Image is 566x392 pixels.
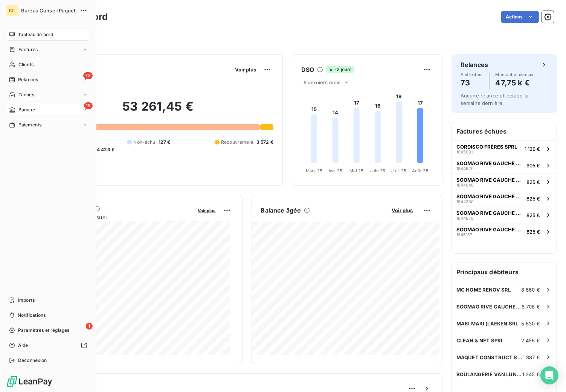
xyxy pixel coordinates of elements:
[540,366,558,384] div: Open Intercom Messenger
[301,65,314,74] h6: DSO
[6,89,90,101] a: Tâches
[391,168,406,173] tspan: Juil. 25
[496,77,534,89] h4: 47,75 k €
[6,375,53,387] img: Logo LeanPay
[328,168,342,173] tspan: Avr. 25
[326,66,354,73] span: -2 jours
[456,304,522,310] span: SOOMAO RIVE GAUCHE SRL
[461,93,528,106] span: Aucune relance effectuée la semaine dernière.
[452,263,557,281] h6: Principaux débiteurs
[456,150,473,154] span: 1845681
[412,168,429,173] tspan: Août 25
[196,207,218,214] button: Voir plus
[18,312,46,319] span: Notifications
[6,339,90,351] a: Aide
[6,44,90,56] a: Factures
[18,122,41,128] span: Paiements
[456,287,511,293] span: MG HOME RENOV SRL
[526,163,540,169] span: 905 €
[84,102,93,109] span: 18
[159,139,171,146] span: 127 €
[133,139,155,146] span: Non-échu
[370,168,386,173] tspan: Juin 25
[456,193,523,199] span: SOOMAO RIVE GAUCHE SRL
[18,357,47,364] span: Déconnexion
[221,139,253,146] span: Recouvrement
[452,223,557,240] button: SOOMAO RIVE GAUCHE SRL1845157825 €
[523,354,540,360] span: 1 387 €
[526,179,540,185] span: 825 €
[456,210,523,216] span: SOOMAO RIVE GAUCHE SRL
[452,207,557,223] button: SOOMAO RIVE GAUCHE SRL1844870825 €
[521,287,540,293] span: 8 660 €
[461,77,483,89] h4: 73
[6,104,90,116] a: 18Banque
[18,46,38,53] span: Factures
[6,324,90,336] a: 1Paramètres et réglages
[522,304,540,310] span: 6 708 €
[456,371,522,377] span: BOULANGERIE VAN LUNTER - GUIDICI SPRL
[461,72,483,77] span: À effectuer
[198,208,216,213] span: Voir plus
[501,11,539,23] button: Actions
[456,226,523,232] span: SOOMAO RIVE GAUCHE SRL
[456,166,474,171] span: 1844620
[461,60,488,69] h6: Relances
[86,323,93,330] span: 1
[456,177,523,183] span: SOOMAO RIVE GAUCHE SRL
[526,212,540,218] span: 825 €
[521,321,540,327] span: 5 630 €
[18,91,34,98] span: Tâches
[349,168,363,173] tspan: Mai 25
[83,72,93,79] span: 73
[452,157,557,173] button: SOOMAO RIVE GAUCHE SRL1844620905 €
[6,294,90,306] a: Imports
[452,173,557,190] button: SOOMAO RIVE GAUCHE SRL1844046825 €
[496,72,534,77] span: Montant à relancer
[6,74,90,86] a: 73Relances
[6,29,90,41] a: Tableau de bord
[522,371,540,377] span: 1 245 €
[456,199,474,204] span: 1844330
[18,31,53,38] span: Tableau de bord
[452,190,557,207] button: SOOMAO RIVE GAUCHE SRL1844330825 €
[18,327,69,334] span: Paramètres et réglages
[233,66,258,73] button: Voir plus
[456,321,518,327] span: MAKI MAKI (LAEKEN SRL
[456,337,503,343] span: CLEAN & NET SPRL
[6,59,90,71] a: Clients
[456,232,472,237] span: 1845157
[456,216,473,220] span: 1844870
[456,144,517,150] span: CORDISCO FRÈRES SPRL
[456,354,523,360] span: MAQUET CONSTRUCT SRL
[456,160,523,166] span: SOOMAO RIVE GAUCHE SRL
[452,122,557,140] h6: Factures échues
[456,183,474,187] span: 1844046
[389,207,415,214] button: Voir plus
[525,146,540,152] span: 1 126 €
[235,67,256,73] span: Voir plus
[6,119,90,131] a: Paiements
[392,207,413,213] span: Voir plus
[6,5,18,17] div: BC
[256,139,273,146] span: 3 572 €
[43,99,273,122] h2: 53 261,45 €
[18,342,28,349] span: Aide
[261,206,301,215] h6: Balance âgée
[306,168,322,173] tspan: Mars 25
[21,8,75,14] span: Bureau Conseil Paquet
[521,337,540,343] span: 2 456 €
[526,229,540,235] span: 825 €
[452,140,557,157] button: CORDISCO FRÈRES SPRL18456811 126 €
[18,106,35,113] span: Banque
[95,146,114,153] span: -4 423 €
[18,61,34,68] span: Clients
[43,213,193,221] span: Chiffre d'affaires mensuel
[18,76,38,83] span: Relances
[526,196,540,202] span: 825 €
[18,297,35,304] span: Imports
[304,79,340,85] span: 6 derniers mois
